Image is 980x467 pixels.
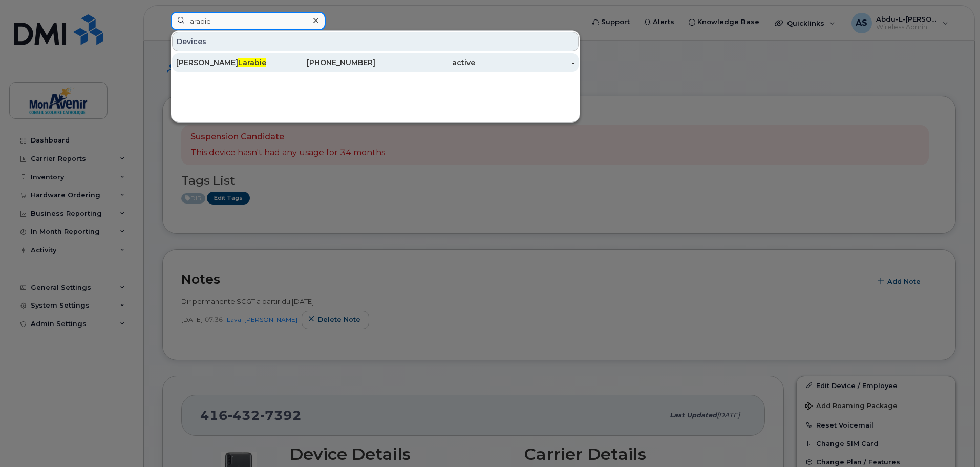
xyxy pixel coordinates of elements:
a: [PERSON_NAME]Larabie[PHONE_NUMBER]active- [172,53,579,72]
div: [PHONE_NUMBER] [276,57,376,68]
div: [PERSON_NAME] [176,57,276,68]
div: Devices [172,32,579,51]
div: - [475,57,575,68]
span: Larabie [238,58,266,67]
div: active [375,57,475,68]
